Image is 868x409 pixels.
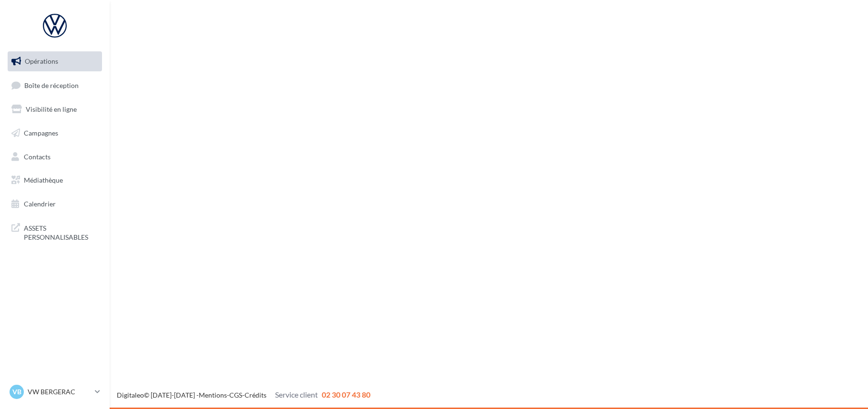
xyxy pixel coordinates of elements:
[12,387,21,397] span: VB
[28,387,91,397] p: VW BERGERAC
[322,390,370,399] span: 02 30 07 43 80
[6,194,104,214] a: Calendrier
[6,75,104,96] a: Boîte de réception
[24,81,79,89] span: Boîte de réception
[24,200,56,208] span: Calendrier
[6,170,104,190] a: Médiathèque
[24,129,58,137] span: Campagnes
[24,152,51,160] span: Contacts
[117,391,370,399] span: © [DATE]-[DATE] - - -
[24,222,98,242] span: ASSETS PERSONNALISABLES
[6,218,104,246] a: ASSETS PERSONNALISABLES
[6,147,104,167] a: Contacts
[24,176,63,184] span: Médiathèque
[8,383,102,401] a: VB VW BERGERAC
[229,391,242,399] a: CGS
[26,105,77,113] span: Visibilité en ligne
[6,123,104,143] a: Campagnes
[25,57,58,65] span: Opérations
[6,51,104,71] a: Opérations
[199,391,227,399] a: Mentions
[245,391,266,399] a: Crédits
[117,391,144,399] a: Digitaleo
[6,99,104,119] a: Visibilité en ligne
[275,390,318,399] span: Service client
